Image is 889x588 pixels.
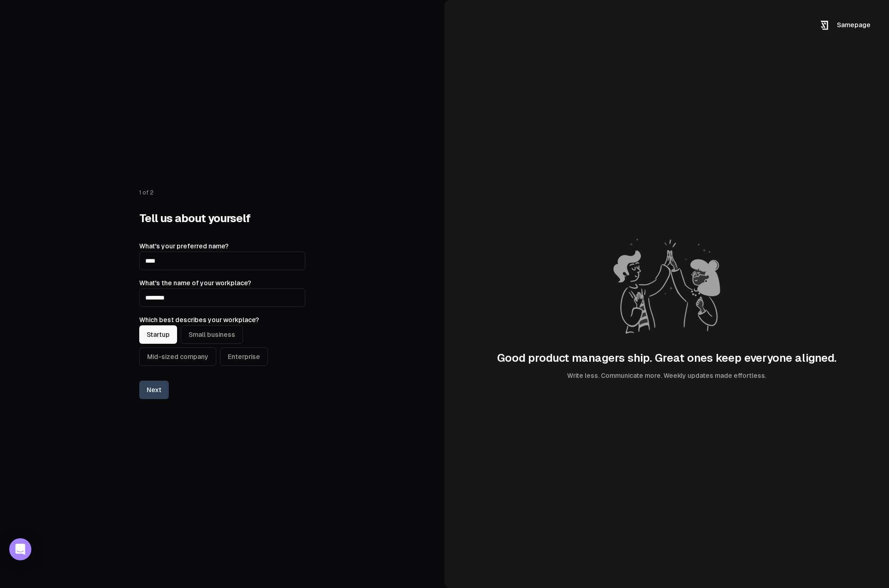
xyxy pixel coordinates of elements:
h1: Tell us about yourself [139,211,305,226]
div: Write less. Communicate more. Weekly updates made effortless. [567,371,766,380]
button: Enterprise [220,347,268,366]
button: Startup [139,325,177,344]
span: Samepage [837,21,871,29]
button: Mid-sized company [139,347,216,366]
button: Small business [181,325,243,344]
label: What's your preferred name? [139,242,229,250]
label: What's the name of your workplace? [139,279,251,287]
button: Next [139,381,169,399]
label: Which best describes your workplace? [139,316,259,323]
div: Good product managers ship. Great ones keep everyone aligned. [497,351,836,365]
div: Open Intercom Messenger [9,538,31,560]
p: 1 of 2 [139,189,305,196]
